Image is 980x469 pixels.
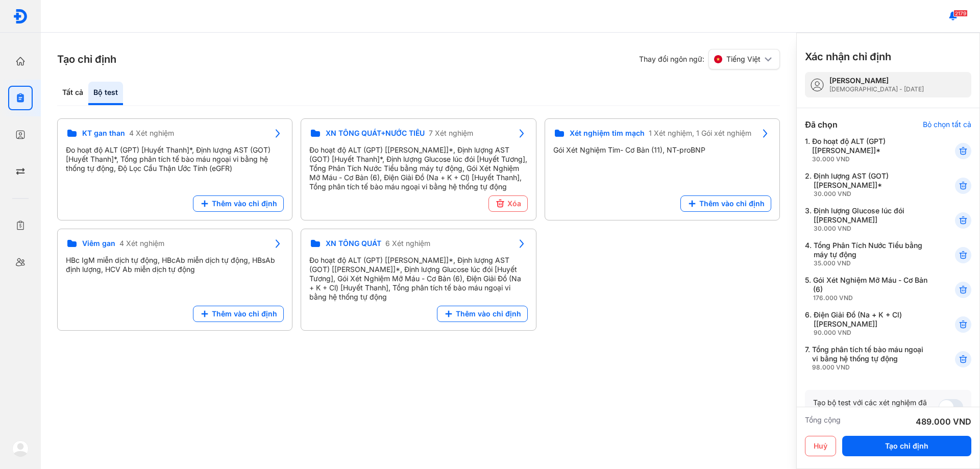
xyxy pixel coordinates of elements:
div: Đo hoạt độ ALT (GPT) [[PERSON_NAME]]*, Định lượng AST (GOT) [[PERSON_NAME]]*, Định lượng Glucose ... [309,256,527,302]
div: Tổng Phân Tích Nước Tiểu bằng máy tự động [814,241,930,267]
div: Gói Xét Nghiệm Tim- Cơ Bản (11), NT-proBNP [553,145,771,155]
button: Thêm vào chỉ định [680,195,771,212]
div: 7. [805,345,930,372]
img: logo [13,9,28,24]
div: Đã chọn [805,118,838,131]
div: Tạo bộ test với các xét nghiệm đã chọn [813,398,939,416]
div: Điện Giải Đồ (Na + K + Cl) [[PERSON_NAME]] [814,310,930,337]
button: Huỷ [805,436,836,456]
button: Thêm vào chỉ định [193,306,284,322]
div: Định lượng Glucose lúc đói [[PERSON_NAME]] [814,206,930,233]
div: 489.000 VND [916,415,971,428]
div: Tất cả [57,82,88,105]
div: Tổng phân tích tế bào máu ngoại vi bằng hệ thống tự động [812,345,930,372]
span: Tiếng Việt [726,55,761,64]
span: Thêm vào chỉ định [212,199,277,208]
div: 98.000 VND [812,363,930,372]
div: Bộ test [88,82,123,105]
img: logo [12,440,29,457]
div: 5. [805,276,930,302]
div: Tổng cộng [805,415,841,428]
span: Thêm vào chỉ định [212,309,277,318]
span: 7 Xét nghiệm [429,129,473,138]
span: 4 Xét nghiệm [129,129,174,138]
span: 2179 [953,10,968,17]
div: Thay đổi ngôn ngữ: [639,49,780,69]
div: HBc IgM miễn dịch tự động, HBcAb miễn dịch tự động, HBsAb định lượng, HCV Ab miễn dịch tự động [66,256,284,274]
span: Xóa [507,199,521,208]
div: 30.000 VND [814,190,930,198]
button: Thêm vào chỉ định [193,195,284,212]
div: 1. [805,137,930,163]
span: Viêm gan [82,239,115,248]
div: 176.000 VND [813,294,930,302]
div: 3. [805,206,930,233]
span: 6 Xét nghiệm [385,239,430,248]
div: Đo hoạt độ ALT (GPT) [[PERSON_NAME]]*, Định lượng AST (GOT) [Huyết Thanh]*, Định lượng Glucose lú... [309,145,527,191]
h3: Xác nhận chỉ định [805,50,891,64]
div: Đo hoạt độ ALT (GPT) [[PERSON_NAME]]* [812,137,930,163]
div: 2. [805,171,930,198]
div: 30.000 VND [812,155,930,163]
span: 4 Xét nghiệm [119,239,164,248]
div: 6. [805,310,930,337]
div: 35.000 VND [814,259,930,267]
span: XN TỔNG QUÁT [326,239,381,248]
button: Tạo chỉ định [842,436,971,456]
div: Gói Xét Nghiệm Mỡ Máu - Cơ Bản (6) [813,276,930,302]
div: 30.000 VND [814,225,930,233]
div: 4. [805,241,930,267]
span: XN TỔNG QUÁT+NƯỚC TIỂU [326,129,425,138]
span: KT gan than [82,129,125,138]
h3: Tạo chỉ định [57,52,116,66]
span: 1 Xét nghiệm, 1 Gói xét nghiệm [649,129,751,138]
span: Thêm vào chỉ định [456,309,521,318]
div: Định lượng AST (GOT) [[PERSON_NAME]]* [814,171,930,198]
div: 90.000 VND [814,329,930,337]
div: [PERSON_NAME] [829,76,924,85]
div: Đo hoạt độ ALT (GPT) [Huyết Thanh]*, Định lượng AST (GOT) [Huyết Thanh]*, Tổng phân tích tế bào m... [66,145,284,173]
span: Xét nghiệm tim mạch [570,129,645,138]
div: [DEMOGRAPHIC_DATA] - [DATE] [829,85,924,93]
div: Bỏ chọn tất cả [923,120,971,129]
button: Thêm vào chỉ định [437,306,528,322]
span: Thêm vào chỉ định [699,199,765,208]
button: Xóa [488,195,528,212]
